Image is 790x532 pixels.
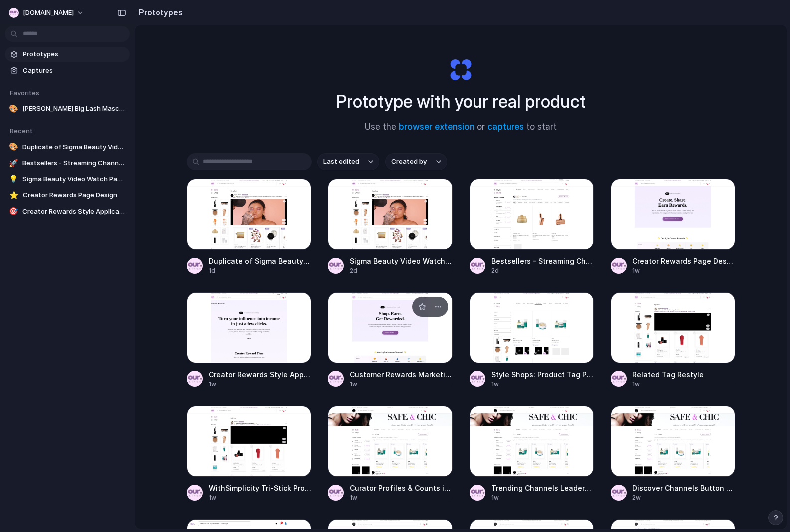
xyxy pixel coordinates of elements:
div: 1w [632,266,735,275]
span: Created by [391,157,427,167]
div: 2d [491,266,594,275]
span: Curator Profiles & Counts in Leaderboard [350,483,453,493]
button: Created by [385,153,447,170]
span: Use the or to start [365,121,557,134]
div: 1w [632,380,735,389]
div: 1d [209,266,312,275]
a: Creator Rewards Page DesignCreator Rewards Page Design1w [611,179,735,275]
span: Discover Channels Button Addition [632,483,735,493]
a: 🚀Bestsellers - Streaming Channel Layout Adjustment [5,156,130,171]
span: Sigma Beauty Video Watch Page Design [350,256,453,266]
span: Creator Rewards Style Application [22,207,126,217]
a: Customer Rewards Marketing PageCustomer Rewards Marketing Page1w [328,292,453,388]
span: [DOMAIN_NAME] [23,8,74,18]
button: [DOMAIN_NAME] [5,5,89,21]
span: Favorites [10,89,39,97]
span: Captures [23,66,126,76]
a: Sigma Beauty Video Watch Page DesignSigma Beauty Video Watch Page Design2d [328,179,453,275]
span: Related Tag Restyle [632,369,735,380]
div: 1w [491,493,594,502]
a: Bestsellers - Streaming Channel Layout AdjustmentBestsellers - Streaming Channel Layout Adjustment2d [470,179,594,275]
div: 🎨 [9,142,18,152]
a: ⭐Creator Rewards Page Design [5,188,130,203]
h1: Prototype with your real product [336,88,586,115]
span: Prototypes [23,49,126,59]
span: WithSimplicity Tri-Stick Product Ranking [209,483,312,493]
a: Prototypes [5,47,130,62]
span: Duplicate of Sigma Beauty Video Watch Page Design [22,142,126,152]
div: 🎯 [9,207,18,217]
span: Creator Rewards Style Application [209,369,312,380]
span: Recent [10,127,33,135]
span: Creator Rewards Page Design [632,256,735,266]
a: Discover Channels Button AdditionDiscover Channels Button Addition2w [611,406,735,502]
div: 2w [632,493,735,502]
div: 1w [350,493,453,502]
a: 🎨[PERSON_NAME] Big Lash Mascara Review Summary [5,101,130,116]
h2: Prototypes [135,6,183,18]
span: Trending Channels Leaderboard [491,483,594,493]
span: Last edited [323,157,359,167]
button: Last edited [317,153,379,170]
a: Creator Rewards Style ApplicationCreator Rewards Style Application1w [187,292,312,388]
a: 🎯Creator Rewards Style Application [5,204,130,219]
a: Curator Profiles & Counts in LeaderboardCurator Profiles & Counts in Leaderboard1w [328,406,453,502]
a: Captures [5,63,130,78]
span: Customer Rewards Marketing Page [350,369,453,380]
a: 🎨Duplicate of Sigma Beauty Video Watch Page Design [5,140,130,155]
a: browser extension [399,122,474,132]
div: 1w [209,493,312,502]
div: 💡 [9,175,18,184]
a: Style Shops: Product Tag PlacementStyle Shops: Product Tag Placement1w [470,292,594,388]
a: 💡Sigma Beauty Video Watch Page Design [5,172,130,187]
div: 1w [209,380,312,389]
div: 2d [350,266,453,275]
span: Duplicate of Sigma Beauty Video Watch Page Design [209,256,312,266]
a: captures [487,122,524,132]
span: Sigma Beauty Video Watch Page Design [22,175,126,184]
span: Style Shops: Product Tag Placement [491,369,594,380]
div: 1w [491,380,594,389]
a: Trending Channels LeaderboardTrending Channels Leaderboard1w [470,406,594,502]
div: 1w [350,380,453,389]
a: WithSimplicity Tri-Stick Product RankingWithSimplicity Tri-Stick Product Ranking1w [187,406,312,502]
div: 🎨 [9,104,18,114]
span: [PERSON_NAME] Big Lash Mascara Review Summary [22,104,126,114]
div: 🚀 [9,158,18,168]
a: Duplicate of Sigma Beauty Video Watch Page DesignDuplicate of Sigma Beauty Video Watch Page Design1d [187,179,312,275]
div: ⭐ [9,190,19,200]
span: Bestsellers - Streaming Channel Layout Adjustment [22,158,126,168]
a: Related Tag RestyleRelated Tag Restyle1w [611,292,735,388]
span: Bestsellers - Streaming Channel Layout Adjustment [491,256,594,266]
span: Creator Rewards Page Design [23,190,126,200]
